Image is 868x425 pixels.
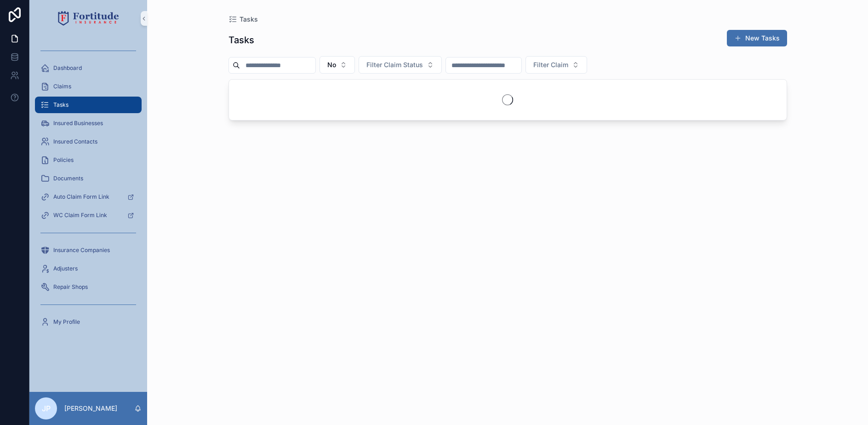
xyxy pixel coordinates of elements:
a: Policies [35,152,142,168]
a: WC Claim Form Link [35,207,142,224]
span: Tasks [53,101,69,109]
span: Insurance Companies [53,247,110,254]
span: Insured Contacts [53,138,97,145]
span: Repair Shops [53,283,88,291]
span: Filter Claim [533,60,568,69]
span: JP [42,403,51,414]
div: scrollable content [29,37,147,342]
a: My Profile [35,314,142,330]
a: Tasks [228,15,258,24]
span: Tasks [240,15,258,24]
span: Insured Businesses [53,120,103,127]
button: Select Button [525,56,587,74]
a: Claims [35,78,142,95]
a: Insurance Companies [35,242,142,258]
span: Documents [53,175,83,182]
button: New Tasks [727,30,787,46]
span: Claims [53,83,71,90]
a: Insured Businesses [35,115,142,132]
img: App logo [58,11,119,26]
span: My Profile [53,318,80,326]
a: Auto Claim Form Link [35,189,142,205]
a: Documents [35,170,142,187]
span: WC Claim Form Link [53,212,107,219]
a: Repair Shops [35,279,142,295]
p: [PERSON_NAME] [64,404,117,413]
a: Tasks [35,97,142,113]
a: Adjusters [35,260,142,277]
a: Insured Contacts [35,133,142,150]
button: Select Button [359,56,442,74]
span: Policies [53,156,74,164]
span: Filter Claim Status [366,60,423,69]
span: Dashboard [53,64,82,72]
a: Dashboard [35,60,142,76]
span: Adjusters [53,265,78,272]
span: No [327,60,336,69]
button: Select Button [320,56,355,74]
span: Auto Claim Form Link [53,193,109,201]
h1: Tasks [228,34,254,46]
